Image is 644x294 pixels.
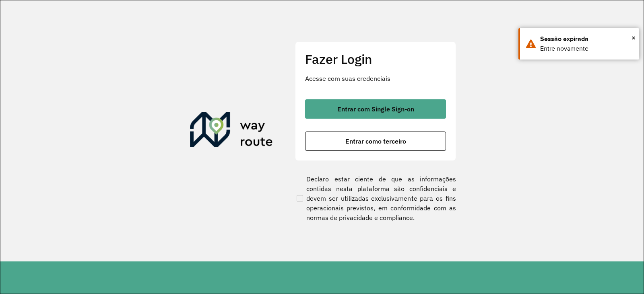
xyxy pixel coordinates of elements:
[190,112,273,150] img: Roteirizador AmbevTech
[337,106,414,112] span: Entrar com Single Sign-on
[305,99,446,119] button: button
[540,44,633,53] div: Entre novamente
[305,74,446,83] p: Acesse com suas credenciais
[305,51,446,67] h2: Fazer Login
[305,132,446,151] button: button
[632,32,636,44] button: Close
[345,138,406,144] span: Entrar como terceiro
[632,32,636,44] span: ×
[295,174,456,222] label: Declaro estar ciente de que as informações contidas nesta plataforma são confidenciais e devem se...
[540,34,633,44] div: Sessão expirada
